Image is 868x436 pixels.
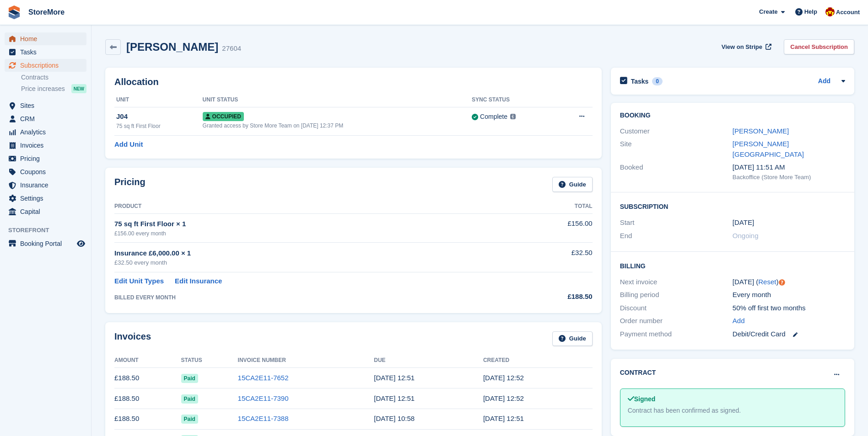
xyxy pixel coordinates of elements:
a: Preview store [75,238,86,249]
a: menu [5,179,86,191]
th: Unit [114,93,203,107]
a: Edit Unit Types [114,276,164,287]
div: Next invoice [620,277,733,287]
th: Status [181,353,238,368]
a: Edit Insurance [175,276,222,287]
a: menu [5,99,86,112]
a: menu [5,59,86,72]
div: £156.00 every month [114,229,503,238]
span: Settings [20,192,75,205]
span: Invoices [20,139,75,152]
span: Paid [181,374,198,383]
a: Guide [552,331,593,346]
a: menu [5,46,86,58]
span: Price increases [21,85,65,93]
a: Add [818,76,830,87]
div: 75 sq ft First Floor × 1 [114,219,503,229]
a: Guide [552,177,593,192]
th: Due [374,353,483,368]
time: 2025-05-30 11:51:29 UTC [483,415,524,422]
h2: Booking [620,112,845,119]
img: icon-info-grey-7440780725fd019a000dd9b08b2336e03edf1995a4989e88bcd33f0948082b44.svg [510,114,516,119]
a: menu [5,165,86,178]
a: StoreMore [25,5,68,20]
h2: Tasks [631,77,649,85]
div: [DATE] ( ) [733,277,845,287]
h2: Pricing [114,177,146,192]
a: menu [5,205,86,218]
div: Signed [628,394,837,404]
span: View on Stripe [722,43,762,52]
div: Tooltip anchor [778,278,786,287]
div: 75 sq ft First Floor [116,122,203,130]
span: Paid [181,394,198,404]
div: Order number [620,316,733,326]
span: Account [836,8,860,17]
div: Granted access by Store More Team on [DATE] 12:37 PM [203,122,472,130]
th: Amount [114,353,181,368]
div: Debit/Credit Card [733,329,845,340]
a: [PERSON_NAME] [733,127,789,135]
a: 15CA2E11-7652 [238,374,289,382]
div: Complete [480,112,507,122]
time: 2023-10-30 00:00:00 UTC [733,218,754,228]
a: menu [5,139,86,152]
a: menu [5,32,86,45]
td: £188.50 [114,409,181,429]
a: 15CA2E11-7390 [238,394,289,402]
td: £188.50 [114,368,181,388]
th: Created [483,353,593,368]
time: 2025-06-30 11:52:05 UTC [483,394,524,402]
span: Storefront [8,226,91,235]
span: Sites [20,99,75,112]
th: Unit Status [203,93,472,107]
time: 2025-07-01 11:51:21 UTC [374,394,415,402]
td: £156.00 [503,213,593,242]
span: Coupons [20,165,75,178]
div: BILLED EVERY MONTH [114,293,503,302]
td: £188.50 [114,388,181,409]
time: 2025-07-30 11:52:20 UTC [483,374,524,382]
div: Site [620,139,733,160]
div: Discount [620,303,733,314]
h2: [PERSON_NAME] [126,41,218,53]
div: £32.50 every month [114,258,503,267]
img: stora-icon-8386f47178a22dfd0bd8f6a31ec36ba5ce8667c1dd55bd0f319d3a0aa187defe.svg [7,5,21,19]
time: 2025-07-31 11:51:21 UTC [374,374,415,382]
div: 50% off first two months [733,303,845,314]
a: Contracts [21,73,86,82]
span: Create [759,7,777,16]
th: Product [114,199,503,214]
span: Pricing [20,152,75,165]
div: 27604 [222,43,241,54]
a: menu [5,126,86,138]
div: Every month [733,290,845,300]
span: Subscriptions [20,59,75,72]
th: Total [503,199,593,214]
a: menu [5,237,86,250]
h2: Contract [620,368,656,378]
div: [DATE] 11:51 AM [733,162,845,173]
td: £32.50 [503,243,593,272]
img: Store More Team [825,7,835,16]
span: CRM [20,112,75,125]
div: 0 [652,77,663,85]
h2: Allocation [114,77,593,87]
div: NEW [71,84,86,93]
th: Sync Status [472,93,555,107]
div: Contract has been confirmed as signed. [628,406,837,415]
span: Insurance [20,179,75,191]
span: Ongoing [733,232,759,239]
h2: Invoices [114,331,151,346]
a: menu [5,192,86,205]
div: Billing period [620,290,733,300]
th: Invoice Number [238,353,374,368]
div: Backoffice (Store More Team) [733,173,845,182]
a: View on Stripe [718,39,773,54]
span: Booking Portal [20,237,75,250]
span: Capital [20,205,75,218]
span: Paid [181,415,198,424]
a: Add [733,316,745,326]
a: Add Unit [114,139,143,150]
a: menu [5,112,86,125]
